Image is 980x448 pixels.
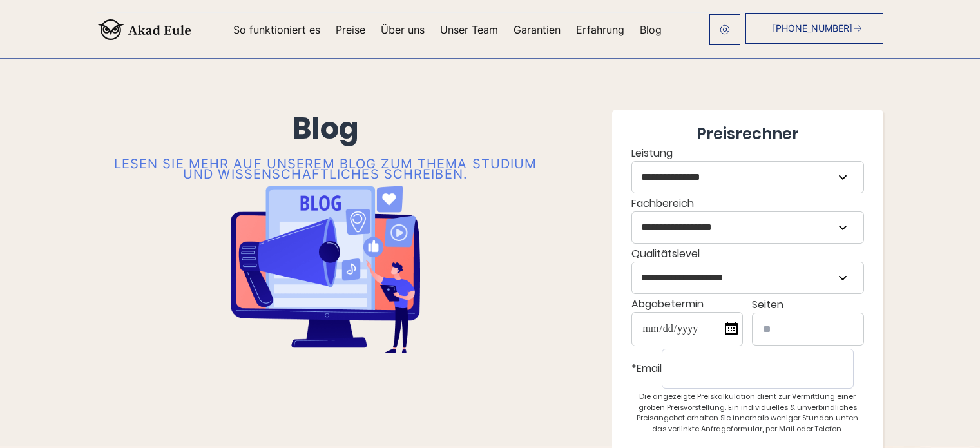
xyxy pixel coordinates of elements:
[97,110,554,148] h1: Blog
[631,196,864,244] label: Fachbereich
[381,24,425,35] a: Über uns
[631,349,864,389] label: *Email
[440,24,498,35] a: Unser Team
[631,391,864,434] div: Die angezeigte Preiskalkulation dient zur Vermittlung einer groben Preisvorstellung. Ein individu...
[745,13,883,44] a: [PHONE_NUMBER]
[773,23,852,34] span: [PHONE_NUMBER]
[336,24,365,35] a: Preise
[662,349,854,389] input: *Email
[632,162,863,193] select: Leistung
[631,246,864,294] div: Qualitätslevel
[640,24,662,35] a: Blog
[720,24,730,35] img: email
[514,24,561,35] a: Garantien
[631,297,743,346] label: Abgabetermin
[631,146,864,193] label: Leistung
[97,159,554,179] div: Lesen Sie mehr auf unserem Blog zum Thema Studium und wissenschaftliches Schreiben.
[576,24,624,35] a: Erfahrung
[631,122,864,146] div: Preisrechner
[632,212,863,243] select: Fachbereich
[631,312,743,346] input: Abgabetermin
[752,297,783,312] span: Seiten
[97,19,191,40] img: logo
[233,24,320,35] a: So funktioniert es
